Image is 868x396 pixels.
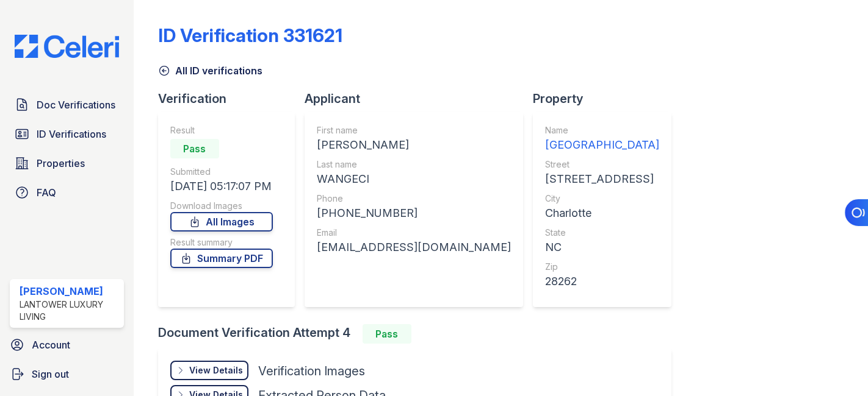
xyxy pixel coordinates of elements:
[317,193,511,205] div: Phone
[545,136,659,154] div: [GEOGRAPHIC_DATA]
[170,212,273,232] a: All Images
[158,90,305,107] div: Verification
[10,122,124,146] a: ID Verifications
[5,333,129,357] a: Account
[189,364,243,377] div: View Details
[305,90,533,107] div: Applicant
[170,236,273,249] div: Result summary
[10,180,124,205] a: FAQ
[170,178,273,195] div: [DATE] 05:17:07 PM
[20,284,119,299] div: [PERSON_NAME]
[10,151,124,175] a: Properties
[317,227,511,239] div: Email
[170,124,273,136] div: Result
[363,324,411,344] div: Pass
[317,171,511,188] div: WANGECI
[32,367,69,381] span: Sign out
[545,193,659,205] div: City
[158,24,342,46] div: ID Verification 331621
[10,93,124,117] a: Doc Verifications
[545,124,659,136] div: Name
[317,136,511,154] div: [PERSON_NAME]
[545,227,659,239] div: State
[545,261,659,273] div: Zip
[545,239,659,256] div: NC
[545,124,659,154] a: Name [GEOGRAPHIC_DATA]
[37,185,56,200] span: FAQ
[317,239,511,256] div: [EMAIL_ADDRESS][DOMAIN_NAME]
[37,156,85,171] span: Properties
[158,63,262,78] a: All ID verifications
[158,324,681,344] div: Document Verification Attempt 4
[545,205,659,222] div: Charlotte
[37,97,115,112] span: Doc Verifications
[545,171,659,188] div: [STREET_ADDRESS]
[5,35,129,58] img: CE_Logo_Blue-a8612792a0a2168367f1c8372b55b34899dd931a85d93a1a3d3e32e68fde9ad4.png
[317,124,511,136] div: First name
[258,362,365,380] div: Verification Images
[170,249,273,268] a: Summary PDF
[170,200,273,212] div: Download Images
[5,362,129,386] a: Sign out
[317,158,511,171] div: Last name
[170,166,273,178] div: Submitted
[32,338,70,352] span: Account
[533,90,681,107] div: Property
[20,299,119,323] div: Lantower Luxury Living
[170,139,219,158] div: Pass
[317,205,511,222] div: [PHONE_NUMBER]
[545,158,659,171] div: Street
[37,127,106,141] span: ID Verifications
[545,273,659,290] div: 28262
